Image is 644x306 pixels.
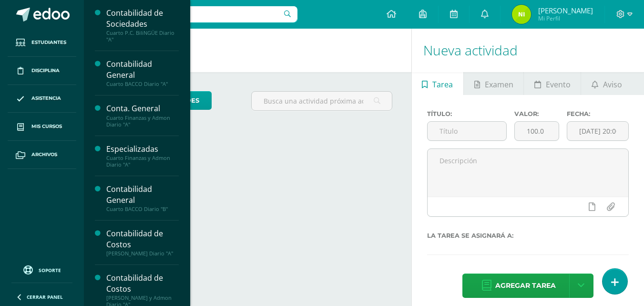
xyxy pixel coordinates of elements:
div: Cuarto BACCO Diario "A" [106,81,179,87]
span: Disciplina [31,67,60,74]
span: Tarea [432,73,453,96]
a: EspecializadasCuarto Finanzas y Admon Diario "A" [106,144,179,168]
a: Disciplina [8,57,76,85]
a: Soporte [11,263,72,276]
span: Archivos [31,151,57,158]
span: Evento [546,73,571,96]
a: Asistencia [8,85,76,113]
label: Título: [427,110,507,117]
a: Examen [464,72,523,95]
label: Fecha: [567,110,629,117]
a: Aviso [581,72,632,95]
label: Valor: [514,110,559,117]
div: Cuarto BACCO Diario "B" [106,206,179,212]
a: Estudiantes [8,29,76,57]
input: Puntos máximos [515,122,559,140]
label: La tarea se asignará a: [427,232,629,239]
div: Especializadas [106,144,179,155]
a: Evento [524,72,581,95]
h1: Nueva actividad [423,29,633,72]
a: Conta. GeneralCuarto Finanzas y Admon Diario "A" [106,103,179,127]
span: [PERSON_NAME] [538,6,593,15]
a: Contabilidad de SociedadesCuarto P.C. BiliNGÜE Diario "A" [106,8,179,43]
h1: Actividades [95,29,400,72]
input: Busca un usuario... [90,6,297,22]
a: Tarea [412,72,463,95]
a: Contabilidad GeneralCuarto BACCO Diario "A" [106,59,179,87]
span: Mis cursos [31,123,62,130]
a: Mis cursos [8,113,76,141]
span: Aviso [603,73,622,96]
input: Título [428,122,506,140]
div: Contabilidad de Sociedades [106,8,179,30]
div: Contabilidad General [106,184,179,206]
span: Estudiantes [31,39,66,46]
span: Asistencia [31,95,61,102]
span: Soporte [39,267,61,274]
div: Cuarto Finanzas y Admon Diario "A" [106,115,179,128]
div: Cuarto P.C. BiliNGÜE Diario "A" [106,30,179,43]
span: Cerrar panel [27,294,63,300]
div: Conta. General [106,103,179,114]
div: Contabilidad de Costos [106,228,179,250]
img: 847ab3172bd68bb5562f3612eaf970ae.png [512,5,531,24]
span: Mi Perfil [538,14,593,22]
a: Contabilidad de Costos[PERSON_NAME] Diario "A" [106,228,179,257]
span: Examen [485,73,513,96]
div: [PERSON_NAME] Diario "A" [106,250,179,257]
span: Agregar tarea [495,274,556,297]
div: Cuarto Finanzas y Admon Diario "A" [106,155,179,168]
a: Contabilidad GeneralCuarto BACCO Diario "B" [106,184,179,212]
a: Archivos [8,141,76,169]
div: Contabilidad de Costos [106,273,179,295]
input: Fecha de entrega [567,122,628,140]
div: Contabilidad General [106,59,179,81]
input: Busca una actividad próxima aquí... [252,92,391,110]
